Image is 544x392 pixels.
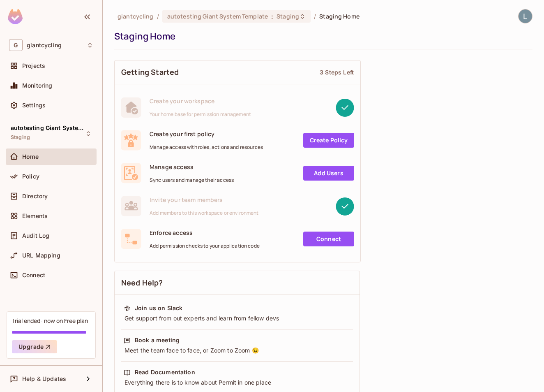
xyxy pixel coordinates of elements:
[150,177,234,183] span: Sync users and manage their access
[150,243,260,249] span: Add permission checks to your application code
[135,368,195,376] div: Read Documentation
[12,317,88,325] div: Trial ended- now on Free plan
[22,252,60,259] span: URL Mapping
[303,166,354,181] a: Add Users
[303,133,354,148] a: Create Policy
[11,134,30,141] span: Staging
[150,163,234,171] span: Manage access
[157,12,159,20] li: /
[121,67,179,77] span: Getting Started
[150,130,263,138] span: Create your first policy
[118,12,154,20] span: the active workspace
[22,193,48,199] span: Directory
[519,9,532,23] img: Lau Charles
[320,68,354,76] div: 3 Steps Left
[22,63,45,69] span: Projects
[22,376,66,382] span: Help & Updates
[150,97,251,105] span: Create your workspace
[22,213,48,219] span: Elements
[135,336,180,344] div: Book a meeting
[167,12,268,20] span: autotesting Giant System Template
[22,232,49,239] span: Audit Log
[12,340,57,353] button: Upgrade
[9,39,23,51] span: G
[22,102,46,109] span: Settings
[27,42,62,49] span: Workspace: giantcycling
[150,144,263,151] span: Manage access with roles, actions and resources
[11,125,85,131] span: autotesting Giant System Template
[22,173,39,180] span: Policy
[22,82,53,89] span: Monitoring
[150,111,251,118] span: Your home base for permission management
[22,272,45,278] span: Connect
[114,30,528,42] div: Staging Home
[124,346,350,355] div: Meet the team face to face, or Zoom to Zoom 😉
[135,304,182,312] div: Join us on Slack
[22,153,39,160] span: Home
[314,12,316,20] li: /
[124,314,350,322] div: Get support from out experts and learn from fellow devs
[277,12,299,20] span: Staging
[8,9,23,24] img: SReyMgAAAABJRU5ErkJggg==
[271,13,274,20] span: :
[150,196,259,204] span: Invite your team members
[303,232,354,246] a: Connect
[319,12,360,20] span: Staging Home
[121,278,163,288] span: Need Help?
[124,378,350,387] div: Everything there is to know about Permit in one place
[150,210,259,216] span: Add members to this workspace or environment
[150,229,260,237] span: Enforce access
